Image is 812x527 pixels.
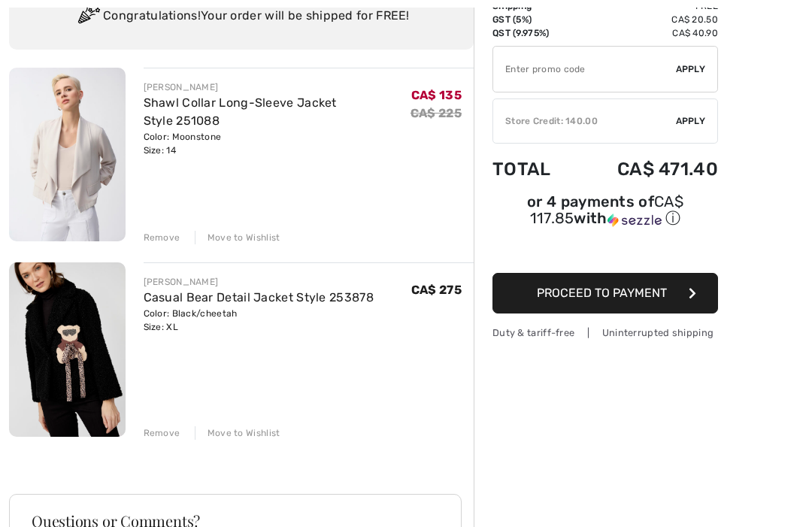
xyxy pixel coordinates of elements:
a: Casual Bear Detail Jacket Style 253878 [144,290,374,304]
span: Proceed to Payment [537,286,667,300]
span: Apply [676,62,706,76]
div: Color: Black/cheetah Size: XL [144,307,374,334]
div: Remove [144,426,180,440]
div: or 4 payments of with [492,195,718,229]
span: CA$ 135 [411,88,462,102]
img: Casual Bear Detail Jacket Style 253878 [9,262,126,437]
div: Congratulations! Your order will be shipped for FREE! [27,2,456,32]
span: CA$ 275 [411,283,462,297]
a: Shawl Collar Long-Sleeve Jacket Style 251088 [144,95,337,128]
img: Congratulation2.svg [73,2,103,32]
td: CA$ 40.90 [575,26,718,40]
div: Color: Moonstone Size: 14 [144,130,411,157]
span: Apply [676,114,706,128]
div: Move to Wishlist [195,231,280,244]
img: Shawl Collar Long-Sleeve Jacket Style 251088 [9,68,126,241]
td: QST (9.975%) [492,26,575,40]
div: [PERSON_NAME] [144,80,411,94]
td: CA$ 471.40 [575,144,718,195]
img: Sezzle [607,214,662,227]
div: Duty & tariff-free | Uninterrupted shipping [492,326,718,340]
iframe: PayPal-paypal [492,234,718,268]
div: Store Credit: 140.00 [493,114,676,128]
div: Remove [144,231,180,244]
s: CA$ 225 [411,106,462,120]
button: Proceed to Payment [492,273,718,313]
td: GST (5%) [492,13,575,26]
div: [PERSON_NAME] [144,275,374,289]
div: Move to Wishlist [195,426,280,440]
div: or 4 payments ofCA$ 117.85withSezzle Click to learn more about Sezzle [492,195,718,234]
td: CA$ 20.50 [575,13,718,26]
input: Promo code [493,47,676,92]
td: Total [492,144,575,195]
span: CA$ 117.85 [530,192,683,227]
